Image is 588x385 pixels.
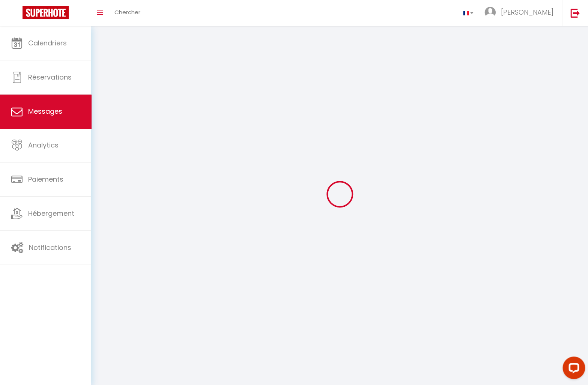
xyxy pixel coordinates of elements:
[28,209,74,218] span: Hébergement
[570,8,580,18] img: logout
[501,8,553,17] span: [PERSON_NAME]
[28,38,67,48] span: Calendriers
[28,140,59,150] span: Analytics
[23,6,69,19] img: Super Booking
[28,72,72,82] span: Réservations
[484,7,496,18] img: ...
[556,353,588,385] iframe: LiveChat chat widget
[28,174,63,184] span: Paiements
[29,243,71,252] span: Notifications
[114,8,140,16] span: Chercher
[28,107,62,116] span: Messages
